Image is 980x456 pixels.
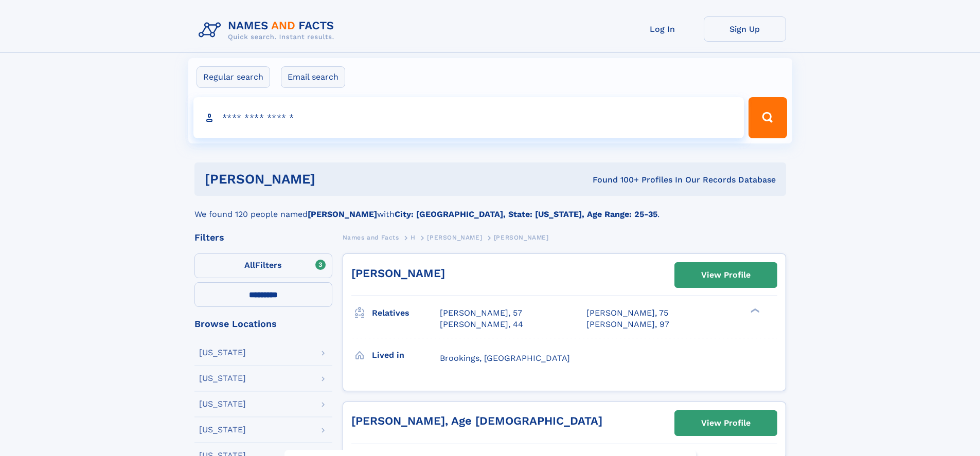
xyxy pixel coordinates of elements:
[308,209,377,219] b: [PERSON_NAME]
[675,263,777,287] a: View Profile
[199,349,246,357] div: [US_STATE]
[411,234,416,241] span: H
[411,231,416,244] a: H
[749,97,787,138] button: Search Button
[427,234,482,241] span: [PERSON_NAME]
[372,304,440,322] h3: Relatives
[197,66,270,88] label: Regular search
[199,400,246,408] div: [US_STATE]
[440,319,523,330] a: [PERSON_NAME], 44
[343,231,399,244] a: Names and Facts
[494,234,549,241] span: [PERSON_NAME]
[194,16,343,44] img: Logo Names and Facts
[748,307,760,314] div: ❯
[704,16,786,42] a: Sign Up
[194,319,332,329] div: Browse Locations
[440,307,522,319] a: [PERSON_NAME], 57
[194,253,332,278] label: Filters
[586,319,669,330] a: [PERSON_NAME], 97
[440,353,570,363] span: Brookings, [GEOGRAPHIC_DATA]
[199,374,246,382] div: [US_STATE]
[205,173,454,186] h1: [PERSON_NAME]
[351,414,602,427] a: [PERSON_NAME], Age [DEMOGRAPHIC_DATA]
[194,196,786,221] div: We found 120 people named with .
[372,346,440,364] h3: Lived in
[395,209,657,219] b: City: [GEOGRAPHIC_DATA], State: [US_STATE], Age Range: 25-35
[427,231,482,244] a: [PERSON_NAME]
[675,411,777,435] a: View Profile
[244,260,255,270] span: All
[586,307,668,319] a: [PERSON_NAME], 75
[454,174,776,186] div: Found 100+ Profiles In Our Records Database
[701,411,751,435] div: View Profile
[621,16,704,42] a: Log In
[351,267,445,280] a: [PERSON_NAME]
[701,263,751,287] div: View Profile
[199,426,246,434] div: [US_STATE]
[194,233,332,242] div: Filters
[193,97,744,138] input: search input
[281,66,345,88] label: Email search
